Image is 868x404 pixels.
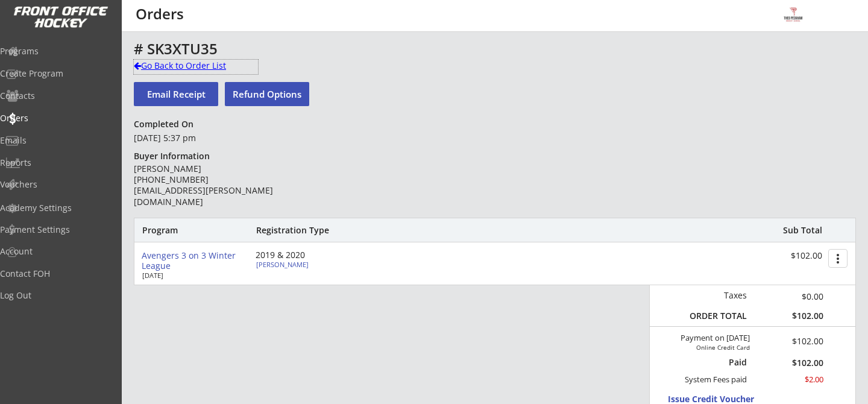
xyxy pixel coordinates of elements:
button: Email Receipt [134,82,218,106]
div: # SK3XTU35 [134,42,711,56]
div: Program [142,225,207,236]
div: $102.00 [747,251,822,261]
div: Payment on [DATE] [654,333,750,343]
div: [PERSON_NAME] [256,261,391,268]
div: $102.00 [766,337,823,346]
div: [DATE] [142,272,239,279]
div: Paid [691,357,747,368]
div: ORDER TOTAL [684,311,747,321]
div: [PERSON_NAME] [PHONE_NUMBER] [EMAIL_ADDRESS][PERSON_NAME][DOMAIN_NAME] [134,163,308,207]
div: $102.00 [755,359,823,367]
div: System Fees paid [674,374,747,385]
button: more_vert [828,249,848,268]
div: Buyer Information [134,151,215,162]
div: Go Back to Order List [134,60,258,72]
div: Taxes [684,290,747,301]
div: [DATE] 5:37 pm [134,132,308,144]
div: Avengers 3 on 3 Winter League [142,251,246,271]
button: Refund Options [225,82,309,106]
div: $102.00 [755,311,823,321]
div: Completed On [134,119,199,130]
div: Online Credit Card [682,344,750,351]
div: 2019 & 2020 [256,251,394,259]
div: $0.00 [755,290,823,303]
div: $2.00 [755,374,823,385]
div: Sub Total [770,225,822,236]
div: Registration Type [256,225,394,236]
